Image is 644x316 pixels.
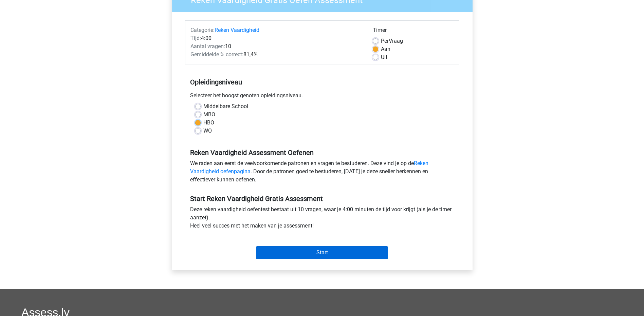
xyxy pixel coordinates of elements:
h5: Start Reken Vaardigheid Gratis Assessment [190,195,454,203]
span: Categorie: [190,27,215,33]
div: Timer [373,26,454,37]
label: Middelbare School [203,102,248,111]
div: Selecteer het hoogst genoten opleidingsniveau. [185,92,459,102]
div: 4:00 [185,34,368,42]
span: Per [381,38,389,44]
div: Deze reken vaardigheid oefentest bestaat uit 10 vragen, waar je 4:00 minuten de tijd voor krijgt ... [185,205,459,233]
label: HBO [203,119,214,127]
label: MBO [203,111,215,119]
div: We raden aan eerst de veelvoorkomende patronen en vragen te bestuderen. Deze vind je op de . Door... [185,159,459,186]
input: Start [256,246,388,259]
label: Aan [381,45,390,53]
span: Aantal vragen: [190,43,225,50]
span: Tijd: [190,35,201,41]
div: 81,4% [185,51,368,59]
a: Reken Vaardigheid [215,27,259,33]
h5: Opleidingsniveau [190,75,454,89]
h5: Reken Vaardigheid Assessment Oefenen [190,149,454,157]
label: Uit [381,53,387,61]
span: Gemiddelde % correct: [190,51,243,58]
label: Vraag [381,37,403,45]
div: 10 [185,42,368,51]
label: WO [203,127,212,135]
